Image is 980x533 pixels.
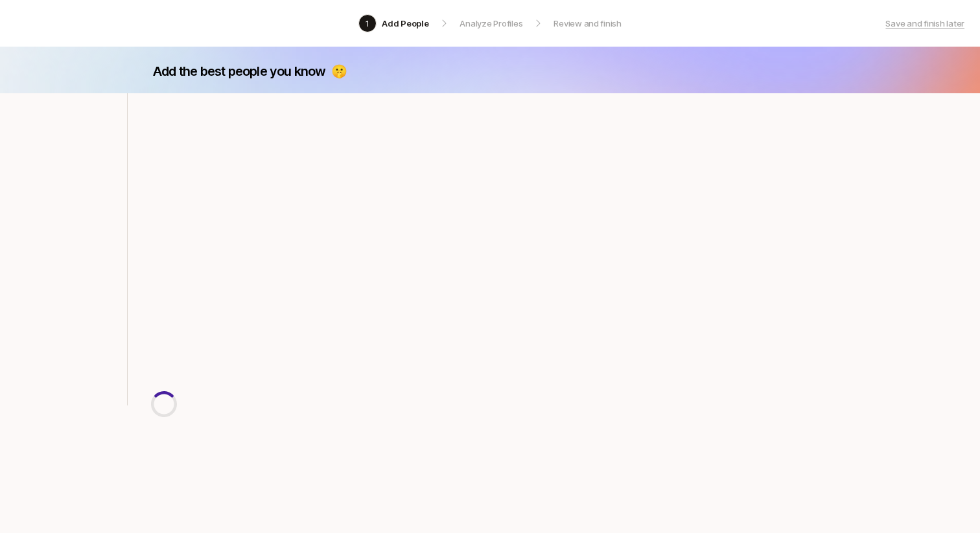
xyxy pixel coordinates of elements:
[366,17,369,30] p: 1
[460,17,522,30] p: Analyze Profiles
[554,17,622,30] p: Review and finish
[153,62,326,80] p: Add the best people you know
[331,62,347,80] p: 🤫
[382,17,428,30] p: Add People
[885,17,964,30] a: Save and finish later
